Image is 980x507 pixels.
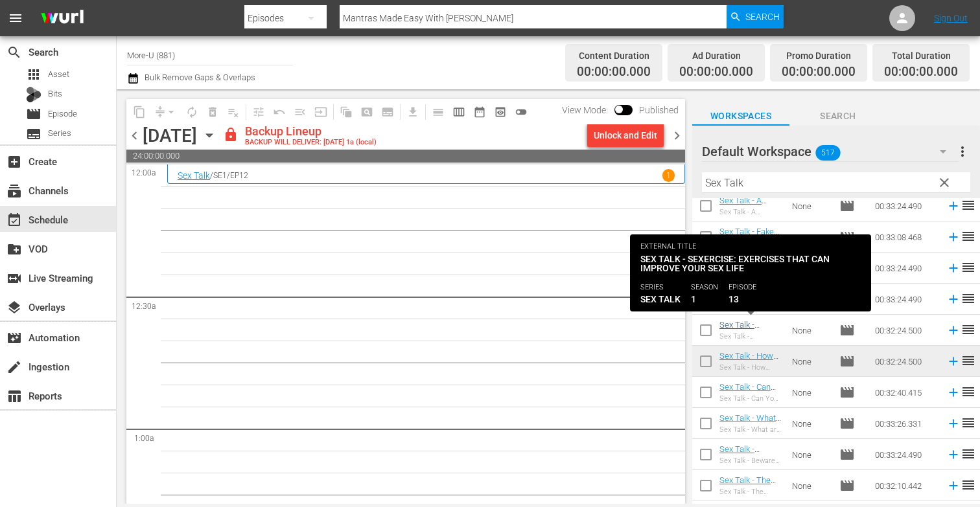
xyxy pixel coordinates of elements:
td: None [787,346,834,377]
td: 00:33:24.490 [870,439,941,470]
svg: Add to Schedule [946,292,961,306]
svg: Add to Schedule [946,261,961,275]
td: 00:32:24.500 [870,315,941,346]
svg: Add to Schedule [946,354,961,368]
a: Sex Talk - How Kissing Can Change Your Sex Life (S1E12) [719,351,779,390]
span: Episode [839,322,855,338]
span: VOD [6,242,22,257]
a: Sign Out [934,13,968,23]
span: Overlays [6,300,22,315]
a: Sex Talk - How Often Do Men Think About Sex? (S1E16) [719,258,778,297]
svg: Add to Schedule [946,385,961,400]
div: BACKUP WILL DELIVER: [DATE] 1a (local) [245,139,377,147]
span: 517 [815,139,840,166]
td: None [787,284,834,315]
span: Schedule [6,212,22,228]
td: None [787,315,834,346]
span: Episode [48,107,77,120]
div: Sex Talk - Beware of Casual Sex on Vacation [719,456,782,465]
span: Published [633,105,685,115]
span: reorder [961,446,976,462]
span: Reports [6,389,22,404]
a: Sex Talk [178,170,210,181]
div: Content Duration [577,47,651,65]
button: more_vert [955,136,970,167]
p: EP12 [230,171,248,180]
span: Episode [839,260,855,276]
span: Episode [839,478,855,493]
span: Copy Lineup [129,102,150,122]
a: Sex Talk - Beware of Casual Sex on Vacation (S1E9) [719,444,778,483]
span: Episode [839,416,855,431]
span: reorder [961,229,976,244]
span: Series [48,127,71,140]
div: Sex Talk - How Often Do Men Think About Sex? [719,270,782,278]
span: 00:00:00.000 [782,65,856,80]
p: / [210,171,213,180]
span: 00:00:00.000 [884,65,958,80]
span: clear [937,175,952,190]
span: Asset [48,68,69,81]
span: reorder [961,197,976,213]
span: more_vert [955,144,970,159]
td: None [787,221,834,253]
td: None [787,408,834,439]
div: Sex Talk - Can You Want Too Much Sex? [719,394,782,403]
span: Search [6,45,22,60]
button: Search [727,5,784,28]
button: Unlock and Edit [587,124,664,147]
span: Create [6,154,22,170]
td: 00:33:24.490 [870,190,941,221]
span: Episode [26,106,41,122]
div: Sex Talk - Sexercise: Exercises That Can Improve Your Sex Life [719,332,782,341]
span: chevron_left [126,128,143,144]
span: Episode [839,198,855,214]
span: 00:00:00.000 [577,65,651,80]
span: lock [223,127,239,142]
p: Sex Talk - How Kissing Can Change Your Sex Life (S1E12) [178,182,675,194]
span: toggle_off [515,106,528,118]
span: preview_outlined [494,106,507,118]
div: Unlock and Edit [594,124,657,147]
span: 00:00:00.000 [679,65,753,80]
div: Promo Duration [782,47,856,65]
span: Episode [839,229,855,245]
span: Workspaces [692,108,789,124]
span: Automation [6,330,22,346]
span: chevron_right [669,128,685,144]
div: Backup Lineup [245,124,377,139]
span: reorder [961,260,976,275]
div: Total Duration [884,47,958,65]
a: Sex Talk - Can You Want Too Much Sex? (S1E11) [719,382,776,421]
td: None [787,253,834,284]
div: Sex Talk - Fake Orgasms: Bad for Women & Men [719,239,782,247]
span: Ingestion [6,359,22,375]
span: Episode [839,354,855,369]
span: Asset [26,67,41,82]
div: Sex Talk - How Kissing Can Change Your Sex Life [719,363,782,372]
svg: Add to Schedule [946,323,961,337]
span: Bits [48,87,62,100]
td: 00:32:40.415 [870,377,941,408]
span: calendar_view_week_outlined [452,106,465,118]
span: Search [789,108,887,124]
button: clear [933,172,954,192]
svg: Add to Schedule [946,199,961,213]
span: Day Calendar View [423,99,449,124]
span: date_range_outlined [473,106,486,118]
div: Default Workspace [702,133,959,170]
span: Bulk Remove Gaps & Overlaps [143,73,255,82]
span: Episode [839,385,855,400]
span: reorder [961,384,976,400]
td: 00:33:26.331 [870,408,941,439]
span: Channels [6,183,22,199]
span: reorder [961,415,976,431]
p: SE1 / [213,171,230,180]
span: Search [745,5,780,28]
span: reorder [961,477,976,493]
td: None [787,439,834,470]
span: reorder [961,353,976,368]
svg: Add to Schedule [946,479,961,493]
div: [DATE] [143,125,197,146]
a: Sex Talk - Sexercise: Exercises That Can Improve Your Sex Life (S1E13) [719,320,774,378]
